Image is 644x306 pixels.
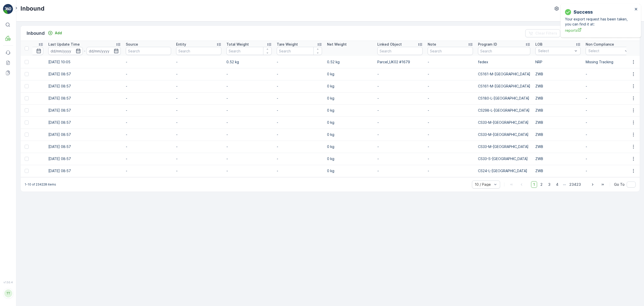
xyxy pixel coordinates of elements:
p: 0 kg [327,168,372,173]
p: - [176,84,221,89]
p: Missing Tracking [586,59,631,65]
p: - [277,132,322,137]
p: - [586,96,631,101]
p: Inbound [27,30,45,37]
p: Success [574,9,593,16]
p: - [126,132,171,137]
p: - [428,84,473,89]
p: ZWB [535,132,581,137]
p: - [126,120,171,125]
p: ZWB [535,96,581,101]
td: [DATE] 08:57 [46,153,123,165]
p: - [176,108,221,113]
div: TT [4,289,12,297]
p: 0.52 kg [327,59,372,65]
p: - [226,120,272,125]
div: Toggle Row Selected [25,133,29,137]
span: 3 [546,181,553,188]
input: Search [126,47,171,55]
td: [DATE] 08:57 [46,104,123,116]
p: CS161-M-[GEOGRAPHIC_DATA] [478,72,530,77]
p: Program ID [478,42,497,47]
input: dd/mm/yyyy [48,47,83,55]
p: - [176,156,221,161]
p: - [277,59,322,65]
td: - [375,116,425,129]
p: Source [126,42,138,47]
p: - [126,96,171,101]
div: Toggle Row Selected [25,60,29,64]
p: - [586,144,631,149]
p: - [226,156,272,161]
div: Toggle Row Selected [25,145,29,149]
p: - [277,108,322,113]
p: ZWB [535,168,581,173]
p: Total Weight [226,42,249,47]
p: - [226,72,272,77]
input: Search [277,47,322,55]
p: - [84,48,86,54]
p: - [428,168,473,173]
p: CS24-L-[GEOGRAPHIC_DATA] [478,168,530,173]
p: Select [588,48,623,53]
p: - [126,84,171,89]
span: 23423 [567,181,583,188]
p: CS33-M-[GEOGRAPHIC_DATA] [478,132,530,137]
input: dd/mm/yyyy [87,47,121,55]
p: - [277,156,322,161]
p: - [586,108,631,113]
p: - [428,59,473,65]
p: Note [428,42,436,47]
button: Clear Filters [525,29,560,37]
p: 1-10 of 234228 items [25,182,56,187]
p: CS33-S-[GEOGRAPHIC_DATA] [478,156,530,161]
td: - [375,129,425,141]
span: Go To [614,182,625,187]
p: Select [538,48,573,53]
p: - [586,84,631,89]
p: LOB [535,42,542,47]
td: [DATE] 08:57 [46,80,123,92]
p: Your export request has been taken, you can find it at: [565,17,633,27]
p: - [277,168,322,173]
p: - [176,120,221,125]
div: Toggle Row Selected [25,157,29,161]
input: Search [478,47,530,55]
td: - [375,92,425,104]
button: Add [46,30,64,36]
p: - [428,120,473,125]
p: - [277,120,322,125]
p: ZWB [535,84,581,89]
span: 4 [554,181,561,188]
p: CS161-M-[GEOGRAPHIC_DATA] [478,84,530,89]
p: - [176,72,221,77]
p: ZWB [535,120,581,125]
p: - [176,144,221,149]
p: 0.52 kg [226,59,272,65]
p: Parcel_UK02 #1679 [377,59,423,65]
p: ZWB [535,108,581,113]
p: Clear Filters [535,31,557,36]
p: fedex [478,59,530,65]
td: [DATE] 08:57 [46,165,123,177]
div: Toggle Row Selected [25,84,29,88]
p: 0 kg [327,120,372,125]
div: Toggle Row Selected [25,120,29,125]
p: - [126,72,171,77]
span: v 1.50.4 [3,281,13,284]
a: reports [565,28,633,33]
p: - [226,144,272,149]
p: 0 kg [327,72,372,77]
p: - [226,108,272,113]
p: - [126,59,171,65]
td: [DATE] 08:57 [46,68,123,80]
p: Add [55,30,62,36]
p: - [428,108,473,113]
p: - [126,144,171,149]
p: ZWB [535,72,581,77]
p: - [428,144,473,149]
p: 0 kg [327,156,372,161]
p: 0 kg [327,144,372,149]
p: - [277,144,322,149]
p: - [126,156,171,161]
